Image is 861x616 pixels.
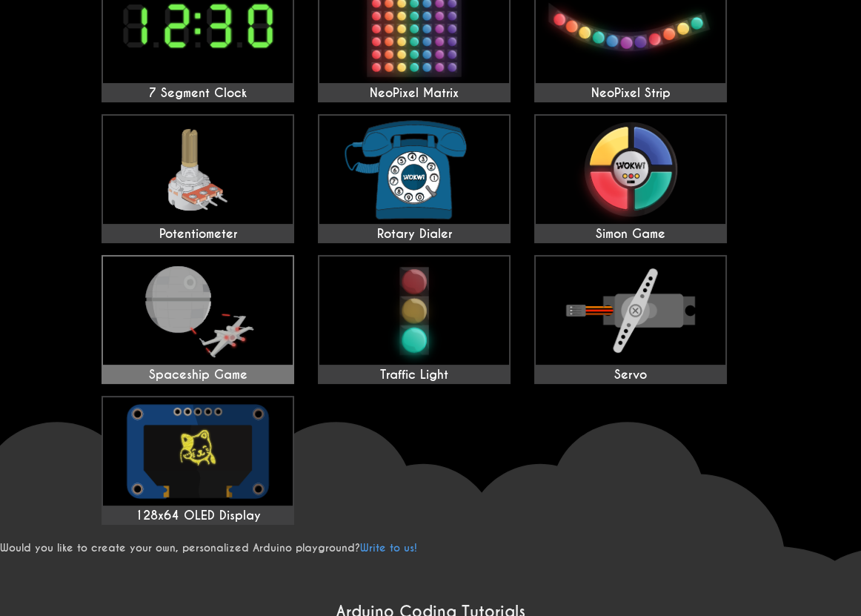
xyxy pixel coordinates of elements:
[103,86,293,101] div: 7 Segment Clock
[319,256,509,365] img: Traffic Light
[536,368,725,382] div: Servo
[536,86,725,101] div: NeoPixel Strip
[103,256,293,365] img: Spaceship Game
[103,227,293,242] div: Potentiometer
[536,116,725,224] img: Simon Game
[103,509,293,523] div: 128x64 OLED Display
[534,114,727,243] a: Simon Game
[536,256,725,365] img: Servo
[360,541,417,554] a: Write to us!
[102,255,294,384] a: Spaceship Game
[319,116,509,224] img: Rotary Dialer
[103,116,293,224] img: Potentiometer
[319,86,509,101] div: NeoPixel Matrix
[103,397,293,506] img: 128x64 OLED Display
[103,368,293,382] div: Spaceship Game
[534,255,727,384] a: Servo
[536,227,725,242] div: Simon Game
[102,396,294,525] a: 128x64 OLED Display
[102,114,294,243] a: Potentiometer
[318,255,511,384] a: Traffic Light
[318,114,511,243] a: Rotary Dialer
[319,227,509,242] div: Rotary Dialer
[319,368,509,382] div: Traffic Light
